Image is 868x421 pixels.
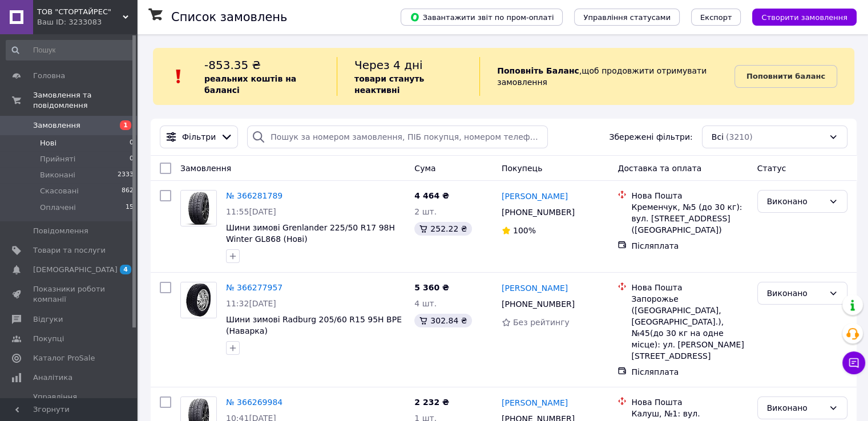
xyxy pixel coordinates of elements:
[33,314,63,325] span: Відгуки
[617,164,701,173] span: Доставка та оплата
[767,402,824,414] div: Виконано
[479,57,734,96] div: , щоб продовжити отримувати замовлення
[712,131,724,143] span: Всі
[414,191,449,200] span: 4 464 ₴
[33,71,65,81] span: Головна
[767,195,824,208] div: Виконано
[757,164,786,173] span: Статус
[180,282,217,318] a: Фото товару
[414,222,471,236] div: 252.22 ₴
[226,315,402,335] a: Шини зимові Radburg 205/60 R15 95H BPE (Наварка)
[502,282,568,294] a: [PERSON_NAME]
[631,201,748,236] div: Кременчук, №5 (до 30 кг): вул. [STREET_ADDRESS] ([GEOGRAPHIC_DATA])
[631,366,748,378] div: Післяплата
[33,245,106,256] span: Товари та послуги
[583,13,671,22] span: Управління статусами
[181,191,216,226] img: Фото товару
[180,164,231,173] span: Замовлення
[37,17,137,27] div: Ваш ID: 3233083
[130,154,134,164] span: 0
[414,299,437,308] span: 4 шт.
[741,12,857,21] a: Створити замовлення
[40,203,76,213] span: Оплачені
[631,190,748,201] div: Нова Пошта
[180,190,217,226] a: Фото товару
[502,397,568,408] a: [PERSON_NAME]
[33,226,88,236] span: Повідомлення
[497,66,579,75] b: Поповніть Баланс
[414,398,449,407] span: 2 232 ₴
[247,126,548,148] input: Пошук за номером замовлення, ПІБ покупця, номером телефону, Email, номером накладної
[761,13,847,22] span: Створити замовлення
[631,293,748,362] div: Запорожье ([GEOGRAPHIC_DATA], [GEOGRAPHIC_DATA].), №45(до 30 кг на одне місце): ул. [PERSON_NAME]...
[499,204,577,220] div: [PHONE_NUMBER]
[33,392,106,412] span: Управління сайтом
[414,283,449,292] span: 5 360 ₴
[171,10,287,24] h1: Список замовлень
[354,74,424,95] b: товари стануть неактивні
[120,120,131,130] span: 1
[226,223,395,244] a: Шини зимові Grenlander 225/50 R17 98H Winter GL868 (Нові)
[226,398,282,407] a: № 366269984
[170,68,187,85] img: :exclamation:
[226,299,276,308] span: 11:32[DATE]
[226,191,282,200] a: № 366281789
[182,131,216,143] span: Фільтри
[414,164,435,173] span: Cума
[574,9,680,26] button: Управління статусами
[502,191,568,202] a: [PERSON_NAME]
[33,265,118,275] span: [DEMOGRAPHIC_DATA]
[691,9,741,26] button: Експорт
[354,58,423,72] span: Через 4 дні
[226,283,282,292] a: № 366277957
[33,120,80,131] span: Замовлення
[502,164,542,173] span: Покупець
[609,131,692,143] span: Збережені фільтри:
[181,282,216,318] img: Фото товару
[726,132,753,141] span: (3210)
[410,12,554,22] span: Завантажити звіт по пром-оплаті
[401,9,563,26] button: Завантажити звіт по пром-оплаті
[6,40,135,60] input: Пошук
[746,72,825,80] b: Поповнити баланс
[40,154,75,164] span: Прийняті
[122,186,134,196] span: 862
[33,353,95,363] span: Каталог ProSale
[499,296,577,312] div: [PHONE_NUMBER]
[33,90,137,111] span: Замовлення та повідомлення
[118,170,134,180] span: 2333
[40,186,79,196] span: Скасовані
[40,138,56,148] span: Нові
[842,351,865,374] button: Чат з покупцем
[204,58,261,72] span: -853.35 ₴
[700,13,732,22] span: Експорт
[33,284,106,305] span: Показники роботи компанії
[513,318,570,327] span: Без рейтингу
[734,65,837,88] a: Поповнити баланс
[752,9,857,26] button: Створити замовлення
[226,207,276,216] span: 11:55[DATE]
[513,226,536,235] span: 100%
[33,373,72,383] span: Аналітика
[414,207,437,216] span: 2 шт.
[414,314,471,327] div: 302.84 ₴
[40,170,75,180] span: Виконані
[767,287,824,299] div: Виконано
[120,265,131,274] span: 4
[631,396,748,408] div: Нова Пошта
[37,7,123,17] span: ТОВ "СТОРТАЙРЕС"
[204,74,296,95] b: реальних коштів на балансі
[126,203,134,213] span: 15
[631,282,748,293] div: Нова Пошта
[33,334,64,344] span: Покупці
[631,240,748,252] div: Післяплата
[130,138,134,148] span: 0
